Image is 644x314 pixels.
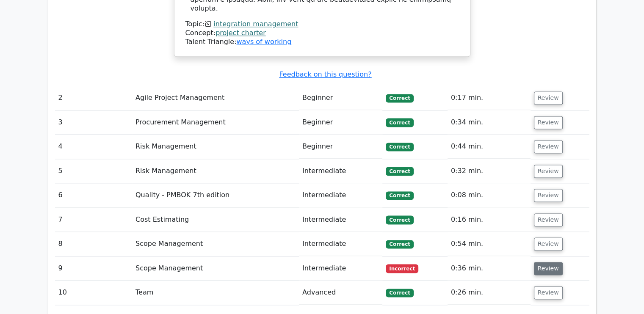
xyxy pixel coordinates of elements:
div: Topic: [185,20,459,29]
td: 2 [55,86,132,110]
td: Beginner [299,135,382,159]
td: Intermediate [299,256,382,281]
span: Incorrect [386,264,418,273]
span: Correct [386,191,413,200]
button: Review [534,286,563,299]
button: Review [534,140,563,153]
span: Correct [386,167,413,175]
td: Agile Project Management [132,86,299,110]
button: Review [534,213,563,226]
span: Correct [386,240,413,248]
td: Beginner [299,86,382,110]
button: Review [534,116,563,129]
span: Correct [386,289,413,297]
div: Concept: [185,29,459,38]
td: Risk Management [132,135,299,159]
td: Quality - PMBOK 7th edition [132,183,299,207]
td: 0:16 min. [448,208,531,232]
td: 0:44 min. [448,135,531,159]
button: Review [534,189,563,202]
a: integration management [213,20,298,28]
span: Correct [386,118,413,127]
td: 0:54 min. [448,232,531,256]
td: 3 [55,110,132,135]
td: Advanced [299,281,382,305]
td: Intermediate [299,232,382,256]
td: 0:32 min. [448,159,531,183]
td: Procurement Management [132,110,299,135]
td: 9 [55,256,132,281]
td: Intermediate [299,183,382,207]
span: Correct [386,94,413,102]
td: 6 [55,183,132,207]
td: 7 [55,208,132,232]
td: Scope Management [132,256,299,281]
td: 0:34 min. [448,110,531,135]
td: Intermediate [299,159,382,183]
button: Review [534,237,563,251]
td: 5 [55,159,132,183]
td: 0:08 min. [448,183,531,207]
button: Review [534,91,563,105]
span: Correct [386,215,413,224]
button: Review [534,165,563,178]
td: 10 [55,281,132,305]
span: Correct [386,143,413,151]
div: Talent Triangle: [185,20,459,46]
a: project charter [216,29,266,37]
button: Review [534,262,563,275]
td: 0:36 min. [448,256,531,281]
td: 8 [55,232,132,256]
td: Team [132,281,299,305]
td: Intermediate [299,208,382,232]
a: Feedback on this question? [279,70,371,78]
a: ways of working [236,38,291,46]
td: Risk Management [132,159,299,183]
td: Cost Estimating [132,208,299,232]
td: 4 [55,135,132,159]
td: Scope Management [132,232,299,256]
td: Beginner [299,110,382,135]
td: 0:17 min. [448,86,531,110]
td: 0:26 min. [448,281,531,305]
